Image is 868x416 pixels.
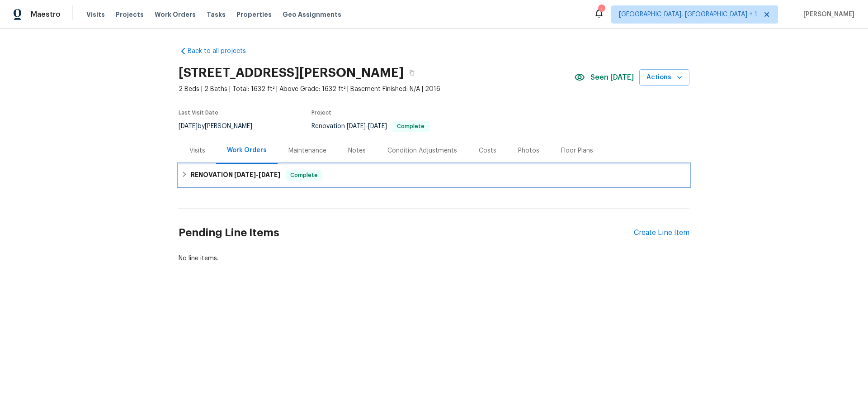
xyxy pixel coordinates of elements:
[191,170,280,181] h6: RENOVATION
[155,10,196,19] span: Work Orders
[207,11,226,18] span: Tasks
[179,123,198,129] span: [DATE]
[348,146,366,155] div: Notes
[561,146,593,155] div: Floor Plans
[287,171,321,180] span: Complete
[518,146,539,155] div: Photos
[347,123,387,129] span: -
[646,72,682,83] span: Actions
[598,5,604,14] div: 1
[179,212,634,254] h2: Pending Line Items
[368,123,387,129] span: [DATE]
[311,110,331,115] span: Project
[590,73,634,82] span: Seen [DATE]
[234,172,256,178] span: [DATE]
[179,164,689,186] div: RENOVATION [DATE]-[DATE]Complete
[179,47,265,56] a: Back to all projects
[639,69,689,86] button: Actions
[179,254,689,263] div: No line items.
[259,172,280,178] span: [DATE]
[31,10,61,19] span: Maestro
[189,146,205,155] div: Visits
[179,121,263,132] div: by [PERSON_NAME]
[234,172,280,178] span: -
[479,146,496,155] div: Costs
[227,146,267,155] div: Work Orders
[619,10,757,19] span: [GEOGRAPHIC_DATA], [GEOGRAPHIC_DATA] + 1
[236,10,272,19] span: Properties
[800,10,854,19] span: [PERSON_NAME]
[179,85,574,94] span: 2 Beds | 2 Baths | Total: 1632 ft² | Above Grade: 1632 ft² | Basement Finished: N/A | 2016
[283,10,341,19] span: Geo Assignments
[179,68,404,77] h2: [STREET_ADDRESS][PERSON_NAME]
[634,229,689,237] div: Create Line Item
[116,10,144,19] span: Projects
[86,10,105,19] span: Visits
[179,110,218,115] span: Last Visit Date
[387,146,457,155] div: Condition Adjustments
[288,146,326,155] div: Maintenance
[404,65,420,81] button: Copy Address
[311,123,429,129] span: Renovation
[347,123,366,129] span: [DATE]
[393,124,428,129] span: Complete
